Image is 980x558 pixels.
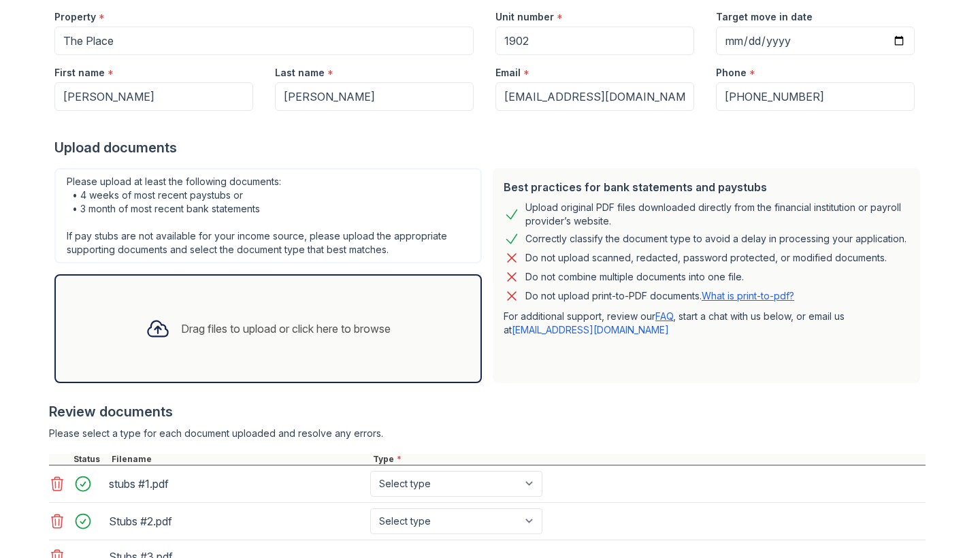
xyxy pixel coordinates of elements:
[716,66,747,80] label: Phone
[109,454,370,465] div: Filename
[495,66,521,80] label: Email
[181,321,391,337] div: Drag files to upload or click here to browse
[370,454,926,465] div: Type
[525,231,906,247] div: Correctly classify the document type to avoid a delay in processing your application.
[716,10,813,24] label: Target move in date
[512,324,669,335] a: [EMAIL_ADDRESS][DOMAIN_NAME]
[525,250,887,266] div: Do not upload scanned, redacted, password protected, or modified documents.
[71,454,109,465] div: Status
[54,66,105,80] label: First name
[525,201,909,228] div: Upload original PDF files downloaded directly from the financial institution or payroll provider’...
[655,310,673,322] a: FAQ
[702,290,794,301] a: What is print-to-pdf?
[504,310,909,337] p: For additional support, review our , start a chat with us below, or email us at
[49,402,926,421] div: Review documents
[495,10,554,24] label: Unit number
[54,168,482,263] div: Please upload at least the following documents: • 4 weeks of most recent paystubs or • 3 month of...
[525,269,744,285] div: Do not combine multiple documents into one file.
[109,473,365,495] div: stubs #1.pdf
[49,427,926,440] div: Please select a type for each document uploaded and resolve any errors.
[54,138,926,157] div: Upload documents
[54,10,96,24] label: Property
[525,289,794,303] p: Do not upload print-to-PDF documents.
[109,510,365,532] div: Stubs #2.pdf
[504,179,909,195] div: Best practices for bank statements and paystubs
[275,66,325,80] label: Last name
